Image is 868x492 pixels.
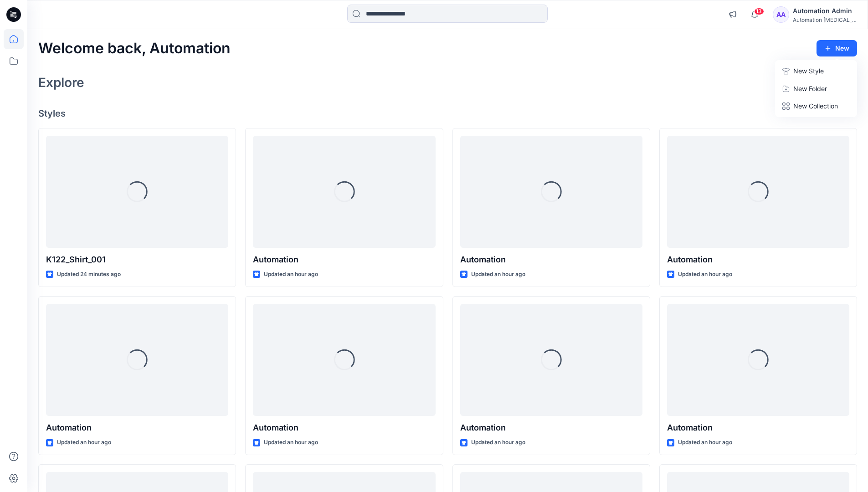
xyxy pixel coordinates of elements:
[793,84,827,93] p: New Folder
[793,66,824,77] p: New Style
[793,16,857,23] div: Automation [MEDICAL_DATA]...
[667,421,849,434] p: Automation
[57,438,111,447] p: Updated an hour ago
[793,5,857,16] div: Automation Admin
[754,8,764,15] span: 13
[38,40,231,57] h2: Welcome back, Automation
[817,40,857,56] button: New
[471,438,525,447] p: Updated an hour ago
[264,270,318,279] p: Updated an hour ago
[460,253,642,266] p: Automation
[678,438,732,447] p: Updated an hour ago
[667,253,849,266] p: Automation
[38,108,857,119] h4: Styles
[253,421,435,434] p: Automation
[793,101,838,112] p: New Collection
[773,6,789,23] div: AA
[253,253,435,266] p: Automation
[471,270,525,279] p: Updated an hour ago
[678,270,732,279] p: Updated an hour ago
[264,438,318,447] p: Updated an hour ago
[46,421,228,434] p: Automation
[777,62,855,80] a: New Style
[46,253,228,266] p: K122_Shirt_001
[57,270,121,279] p: Updated 24 minutes ago
[38,75,84,90] h2: Explore
[460,421,642,434] p: Automation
